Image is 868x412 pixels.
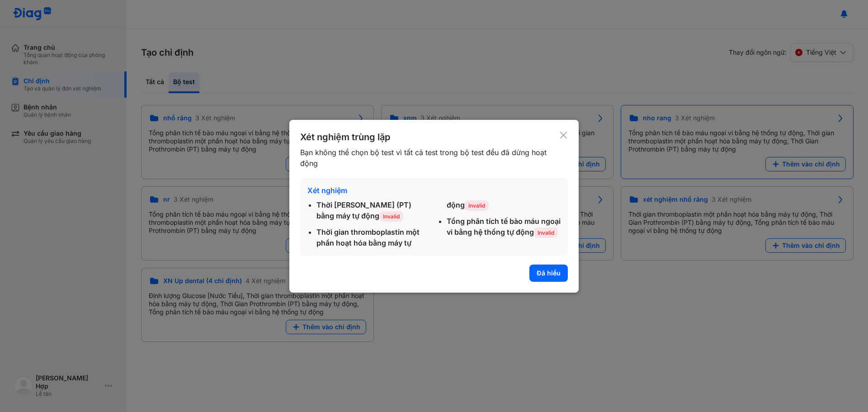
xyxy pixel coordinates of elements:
div: Xét nghiệm [307,185,561,196]
div: Thời [PERSON_NAME] (PT) bằng máy tự động [316,199,430,221]
button: Đã hiểu [529,265,568,282]
div: Xét nghiệm trùng lặp [300,131,559,143]
div: Tổng phân tích tế bào máu ngoại vi bằng hệ thống tự động [447,216,561,237]
span: Invalid [379,211,403,222]
span: Invalid [534,227,558,238]
div: Bạn không thể chọn bộ test vì tất cả test trong bộ test đều đã dừng hoạt động [300,147,559,169]
span: Invalid [465,200,489,211]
